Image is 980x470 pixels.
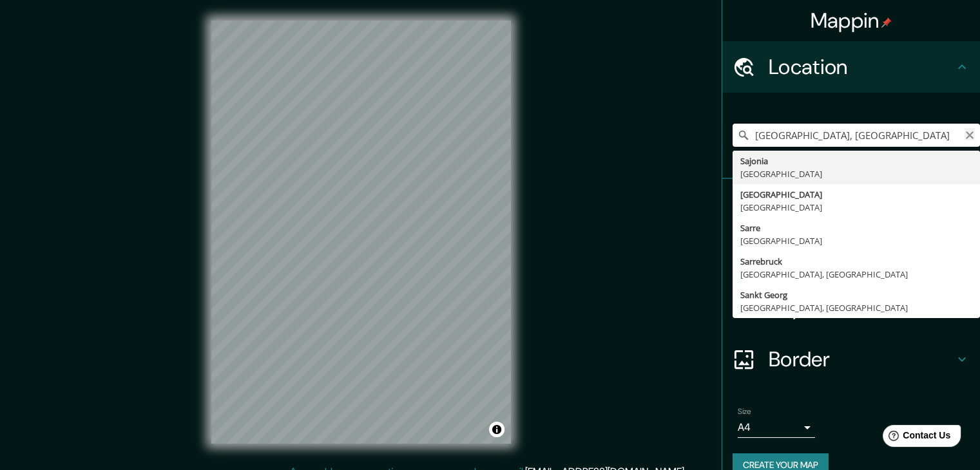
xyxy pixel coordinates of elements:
div: Style [722,230,980,282]
div: Location [722,41,980,93]
div: Sarre [740,221,972,234]
div: [GEOGRAPHIC_DATA], [GEOGRAPHIC_DATA] [740,268,972,281]
div: [GEOGRAPHIC_DATA], [GEOGRAPHIC_DATA] [740,301,972,314]
button: Clear [965,128,975,140]
div: Sarrebruck [740,255,972,268]
div: Pins [722,179,980,230]
div: [GEOGRAPHIC_DATA] [740,234,972,247]
canvas: Map [211,21,511,444]
div: Sankt Georg [740,288,972,301]
label: Size [738,406,751,417]
h4: Mappin [811,8,892,33]
div: [GEOGRAPHIC_DATA] [740,201,972,214]
div: A4 [738,417,815,438]
h4: Border [769,346,954,372]
iframe: Help widget launcher [865,420,966,456]
div: [GEOGRAPHIC_DATA] [740,188,972,201]
div: Sajonia [740,155,972,167]
input: Pick your city or area [733,124,980,147]
h4: Layout [769,295,954,321]
h4: Location [769,54,954,80]
img: pin-icon.png [881,17,892,28]
div: Border [722,334,980,385]
div: [GEOGRAPHIC_DATA] [740,167,972,180]
div: Layout [722,282,980,334]
button: Toggle attribution [489,422,504,437]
